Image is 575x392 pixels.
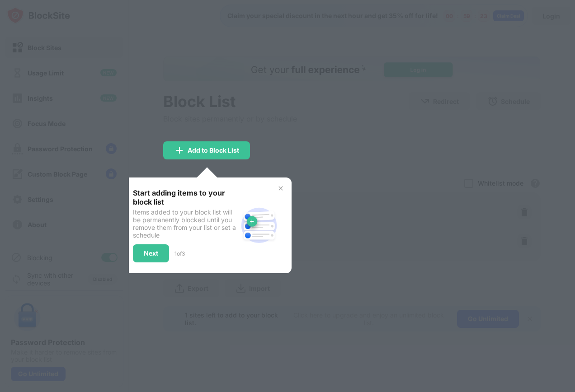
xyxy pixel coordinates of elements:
[188,147,239,154] div: Add to Block List
[174,250,185,257] div: 1 of 3
[237,204,281,247] img: block-site.svg
[133,188,237,206] div: Start adding items to your block list
[277,185,284,192] img: x-button.svg
[133,208,237,239] div: Items added to your block list will be permanently blocked until you remove them from your list o...
[144,250,158,257] div: Next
